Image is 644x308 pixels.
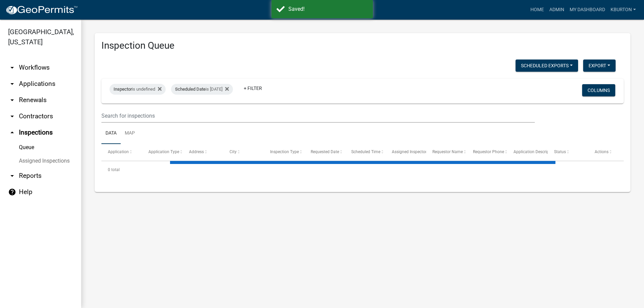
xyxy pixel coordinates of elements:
datatable-header-cell: City [223,144,264,160]
button: Columns [582,84,615,96]
span: Scheduled Time [351,149,380,154]
span: Scheduled Date [175,87,206,92]
datatable-header-cell: Requestor Phone [467,144,507,160]
span: Inspector [114,87,132,92]
span: Requestor Name [432,149,463,154]
datatable-header-cell: Inspection Type [264,144,304,160]
a: Admin [547,3,567,16]
i: arrow_drop_down [8,172,16,180]
a: Home [528,3,547,16]
i: arrow_drop_up [8,128,16,137]
a: + Filter [238,82,267,94]
span: Requested Date [311,149,339,154]
datatable-header-cell: Application [101,144,142,160]
a: Data [101,123,121,144]
i: arrow_drop_down [8,80,16,88]
a: Map [121,123,139,144]
h3: Inspection Queue [101,40,624,51]
datatable-header-cell: Status [548,144,588,160]
datatable-header-cell: Requestor Name [426,144,467,160]
div: is [DATE] [171,84,233,95]
div: Saved! [288,5,368,13]
datatable-header-cell: Requested Date [304,144,345,160]
datatable-header-cell: Assigned Inspector [385,144,426,160]
i: arrow_drop_down [8,96,16,104]
span: Application [108,149,129,154]
div: is undefined [110,84,166,95]
span: City [230,149,237,154]
span: Assigned Inspector [392,149,427,154]
button: Export [583,60,616,72]
span: Inspection Type [270,149,299,154]
span: Application Type [148,149,179,154]
datatable-header-cell: Actions [588,144,629,160]
span: Actions [595,149,609,154]
button: Scheduled Exports [516,60,578,72]
i: arrow_drop_down [8,112,16,120]
datatable-header-cell: Address [183,144,223,160]
input: Search for inspections [101,109,535,123]
span: Status [554,149,566,154]
div: 0 total [101,161,624,178]
datatable-header-cell: Application Description [507,144,548,160]
a: My Dashboard [567,3,608,16]
span: Requestor Phone [473,149,504,154]
datatable-header-cell: Application Type [142,144,183,160]
a: kburton [608,3,639,16]
span: Application Description [514,149,556,154]
i: help [8,188,16,196]
datatable-header-cell: Scheduled Time [345,144,385,160]
span: Address [189,149,204,154]
i: arrow_drop_down [8,64,16,72]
